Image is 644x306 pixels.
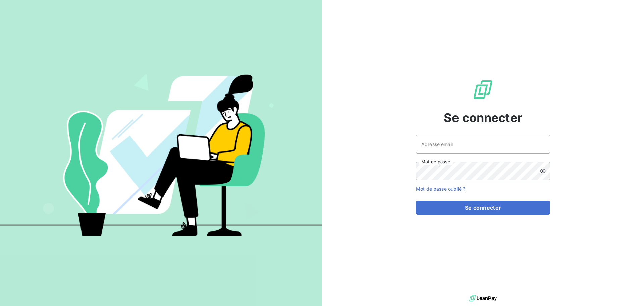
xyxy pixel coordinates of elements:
span: Se connecter [444,108,522,127]
img: logo [469,293,497,303]
img: Logo LeanPay [472,79,494,100]
a: Mot de passe oublié ? [416,186,465,192]
button: Se connecter [416,201,550,215]
input: placeholder [416,135,550,154]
